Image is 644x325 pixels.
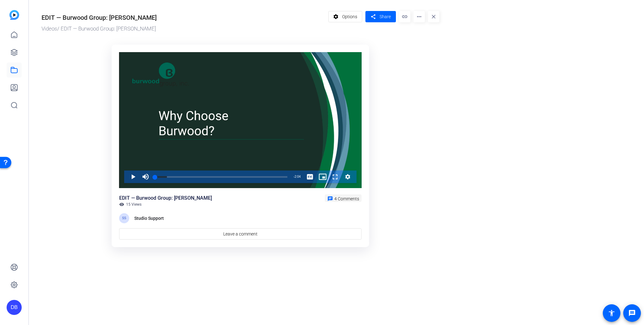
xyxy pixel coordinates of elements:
div: Studio Support [134,214,166,222]
mat-icon: visibility [119,202,124,207]
span: - [293,175,294,178]
span: 4 Comments [334,196,359,201]
img: blue-gradient.svg [9,10,19,20]
mat-icon: share [369,13,377,21]
a: Videos [42,25,57,32]
span: 15 Views [126,202,142,207]
button: Fullscreen [329,171,341,183]
div: Progress Bar [155,176,287,178]
mat-icon: close [428,11,439,22]
div: EDIT — Burwood Group: [PERSON_NAME] [119,194,212,202]
mat-icon: link [399,11,410,22]
span: Leave a comment [223,231,258,237]
div: EDIT — Burwood Group: [PERSON_NAME] [42,13,157,22]
button: Share [365,11,396,22]
div: DB [7,300,22,315]
div: / EDIT — Burwood Group: [PERSON_NAME] [42,25,325,33]
mat-icon: more_horiz [414,11,425,22]
button: Play [127,171,139,183]
div: Video Player [119,52,362,188]
button: Picture-in-Picture [316,171,329,183]
div: SS [119,213,129,223]
a: 4 Comments [325,194,362,202]
mat-icon: accessibility [608,309,615,317]
mat-icon: settings [332,11,340,23]
mat-icon: chat [327,196,333,202]
span: Options [342,11,357,23]
span: 2:04 [295,175,301,178]
button: Mute [139,171,152,183]
a: Leave a comment [119,228,362,240]
span: Share [380,14,391,20]
mat-icon: message [628,309,636,317]
button: Options [328,11,363,22]
button: Captions [304,171,316,183]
